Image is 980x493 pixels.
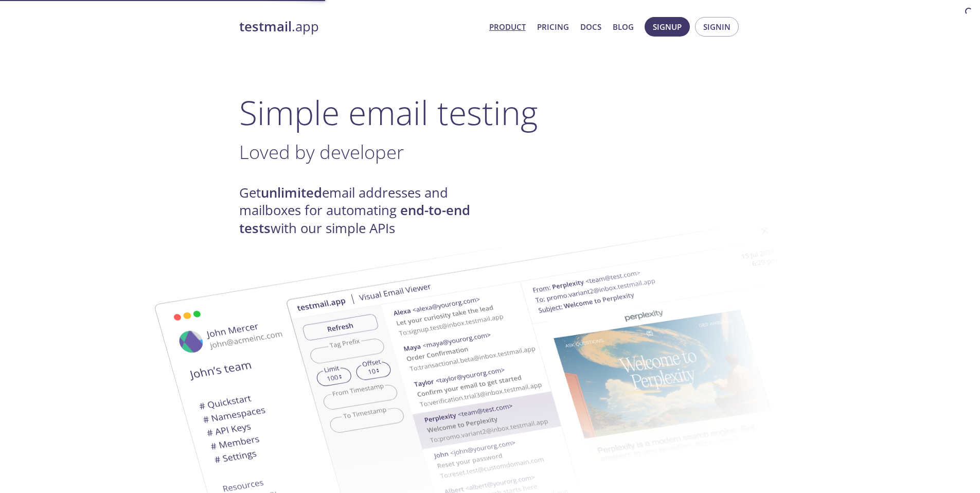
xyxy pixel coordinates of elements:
[239,139,404,165] span: Loved by developer
[613,20,634,33] a: Blog
[695,17,739,37] button: Signin
[703,20,730,33] span: Signin
[580,20,601,33] a: Docs
[239,201,470,237] strong: end-to-end tests
[489,20,526,33] a: Product
[239,184,490,237] h4: Get email addresses and mailboxes for automating with our simple APIs
[261,184,322,202] strong: unlimited
[645,17,690,37] button: Signup
[537,20,569,33] a: Pricing
[653,20,682,33] span: Signup
[239,93,741,132] h1: Simple email testing
[239,18,481,36] a: testmail.app
[239,17,292,36] strong: testmail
